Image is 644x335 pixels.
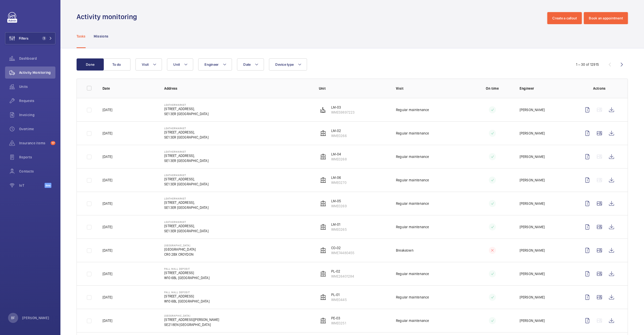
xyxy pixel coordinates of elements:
[319,86,388,91] p: Unit
[164,106,209,111] p: [STREET_ADDRESS],
[331,297,347,302] p: WME0445
[103,271,112,276] p: [DATE]
[473,86,512,91] p: On time
[164,86,311,91] p: Address
[396,131,429,136] p: Regular maintenance
[103,224,112,229] p: [DATE]
[19,56,55,61] span: Dashboard
[396,178,429,183] p: Regular maintenance
[19,183,45,188] span: IoT
[173,62,180,66] span: Unit
[396,224,429,229] p: Regular maintenance
[396,295,429,300] p: Regular maintenance
[320,130,326,136] img: elevator.svg
[331,128,347,133] p: LM-02
[581,86,618,91] p: Actions
[396,248,414,253] p: Breakdown
[103,201,112,206] p: [DATE]
[103,248,112,253] p: [DATE]
[19,126,55,131] span: Overtime
[164,177,209,182] p: [STREET_ADDRESS],
[94,34,109,39] p: Missions
[164,182,209,187] p: SE1 3ER [GEOGRAPHIC_DATA]
[396,271,429,276] p: Regular maintenance
[164,130,209,135] p: [STREET_ADDRESS],
[396,107,429,112] p: Regular maintenance
[103,154,112,159] p: [DATE]
[164,153,209,158] p: [STREET_ADDRESS],
[320,107,326,113] img: platform_lift.svg
[396,154,429,159] p: Regular maintenance
[331,227,347,232] p: WME0265
[164,158,209,163] p: SE1 3ER [GEOGRAPHIC_DATA]
[103,131,112,136] p: [DATE]
[164,205,209,210] p: SE1 3ER [GEOGRAPHIC_DATA]
[331,274,354,279] p: WME26401284
[331,269,354,274] p: PL-02
[19,84,55,89] span: Units
[331,198,347,204] p: LM-05
[5,32,55,44] button: Filters1
[77,12,140,21] h1: Activity monitoring
[331,321,346,326] p: WME0251
[520,107,545,112] p: [PERSON_NAME]
[576,62,599,67] div: 1 – 30 of 12915
[331,316,346,321] p: PE-03
[396,318,429,323] p: Regular maintenance
[320,318,326,324] img: elevator.svg
[164,252,196,257] p: CR0 2BX CROYDON
[164,150,209,153] p: Leathermarket
[520,248,545,253] p: [PERSON_NAME]
[19,169,55,174] span: Contacts
[520,271,545,276] p: [PERSON_NAME]
[520,131,545,136] p: [PERSON_NAME]
[42,36,46,40] span: 1
[320,200,326,207] img: elevator.svg
[164,270,210,275] p: [STREET_ADDRESS]
[164,317,219,322] p: [STREET_ADDRESS][PERSON_NAME]
[164,220,209,223] p: Leathermarket
[164,294,210,299] p: [STREET_ADDRESS]
[520,318,545,323] p: [PERSON_NAME]
[320,294,326,300] img: elevator.svg
[11,315,15,320] p: BF
[164,135,209,140] p: SE1 3ER [GEOGRAPHIC_DATA]
[331,105,355,110] p: LM-03
[19,36,28,41] span: Filters
[103,107,112,112] p: [DATE]
[103,178,112,183] p: [DATE]
[331,180,347,185] p: WME0270
[164,291,210,294] p: Pall Mall Deposit
[331,110,355,115] p: WME59897223
[331,133,347,138] p: WME0266
[331,250,355,255] p: WME74480455
[331,292,347,297] p: PL-01
[205,62,219,66] span: Engineer
[584,12,628,24] button: Book an appointment
[320,271,326,277] img: elevator.svg
[520,201,545,206] p: [PERSON_NAME]
[331,245,355,250] p: CO-02
[19,155,55,160] span: Reports
[135,58,162,71] button: Visit
[164,275,210,280] p: W10 6BL [GEOGRAPHIC_DATA]
[164,223,209,228] p: [STREET_ADDRESS],
[243,62,251,66] span: Date
[164,322,219,327] p: SE21 8EN [GEOGRAPHIC_DATA]
[167,58,193,71] button: Unit
[164,244,196,247] p: [GEOGRAPHIC_DATA]
[103,86,156,91] p: Date
[164,267,210,270] p: Pall Mall Deposit
[331,204,347,209] p: WME0269
[51,141,55,145] span: 17
[520,86,573,91] p: Engineer
[19,141,49,146] span: Insurance items
[164,314,219,317] p: [GEOGRAPHIC_DATA]
[331,157,347,162] p: WME0268
[396,201,429,206] p: Regular maintenance
[547,12,582,24] button: Create a callout
[331,152,347,157] p: LM-04
[520,178,545,183] p: [PERSON_NAME]
[164,197,209,200] p: Leathermarket
[164,103,209,106] p: Leathermarket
